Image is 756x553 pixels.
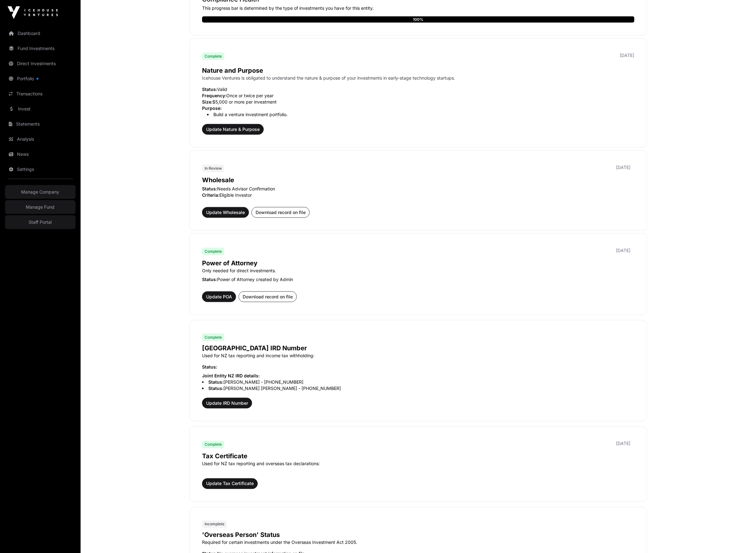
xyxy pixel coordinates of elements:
span: Update Nature & Purpose [206,126,260,133]
a: Portfolio [5,72,76,86]
span: Incomplete [205,522,224,527]
p: Power of Attorney created by Admin [202,276,635,283]
button: Update Tax Certificate [202,478,258,489]
p: $5,000 or more per investment [202,99,635,105]
a: Transactions [5,87,76,101]
span: Update Wholesale [206,209,245,216]
a: Analysis [5,132,76,146]
li: Build a venture investment portfolio. [207,111,635,118]
button: Update Nature & Purpose [202,124,264,135]
p: [DATE] [616,247,631,254]
span: Update Tax Certificate [206,481,254,487]
div: 100% [413,16,424,23]
a: Invest [5,102,76,116]
a: Staff Portal [5,215,76,229]
span: Status: [202,87,217,92]
p: Needs Advisor Confirmation [202,186,635,192]
p: Eligible Investor [202,192,635,198]
a: Direct Investments [5,57,76,71]
span: Complete [205,249,222,254]
p: Once or twice per year [202,93,635,99]
button: Update Wholesale [202,207,249,218]
span: Status: [202,186,217,191]
p: Purpose: [202,105,635,111]
span: Complete [205,442,222,447]
li: [PERSON_NAME] - [PHONE_NUMBER] [202,379,635,385]
button: Update POA [202,291,236,302]
iframe: Chat Widget [725,523,756,553]
span: Download record on file [256,209,306,216]
span: Status: [202,364,217,370]
a: Manage Company [5,185,76,199]
span: Size: [202,99,212,104]
span: Update IRD Number [206,400,248,406]
p: Wholesale [202,176,635,184]
span: Frequency: [202,93,226,98]
span: Update POA [206,294,232,300]
span: Status: [202,277,217,282]
p: Power of Attorney [202,259,635,268]
p: Icehouse Ventures is obligated to understand the nature & purpose of your investments in early-st... [202,75,635,81]
p: Only needed for direct investments. [202,268,635,274]
p: Used for NZ tax reporting and overseas tax declarations: [202,461,635,467]
a: Manage Fund [5,200,76,214]
li: [PERSON_NAME] [PERSON_NAME] - [PHONE_NUMBER] [202,385,635,392]
a: Fund Investments [5,42,76,55]
p: [DATE] [616,164,631,171]
p: [DATE] [616,441,631,447]
p: [GEOGRAPHIC_DATA] IRD Number [202,344,635,353]
span: In Review [205,166,222,171]
span: Complete [205,54,222,59]
span: Status: [208,386,223,391]
p: Nature and Purpose [202,66,635,75]
span: Download record on file [243,294,293,300]
p: Joint Entity NZ IRD details: [202,373,635,379]
button: Download record on file [239,291,297,302]
button: Download record on file [251,207,310,218]
span: Status: [208,379,223,385]
span: Criteria: [202,192,219,198]
p: Used for NZ tax reporting and income tax withholding: [202,353,635,359]
span: Complete [205,335,222,340]
p: [DATE] [620,52,635,59]
img: Icehouse Ventures Logo [8,6,58,19]
p: Required for certain investments under the Overseas Investment Act 2005. [202,539,635,546]
p: 'Overseas Person' Status [202,531,635,539]
a: Settings [5,162,76,176]
p: Valid [202,86,635,93]
button: Update IRD Number [202,398,252,409]
a: Statements [5,117,76,131]
p: This progress bar is determined by the type of investments you have for this entity. [202,5,635,11]
p: Tax Certificate [202,452,635,461]
a: Dashboard [5,26,76,40]
a: News [5,147,76,161]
